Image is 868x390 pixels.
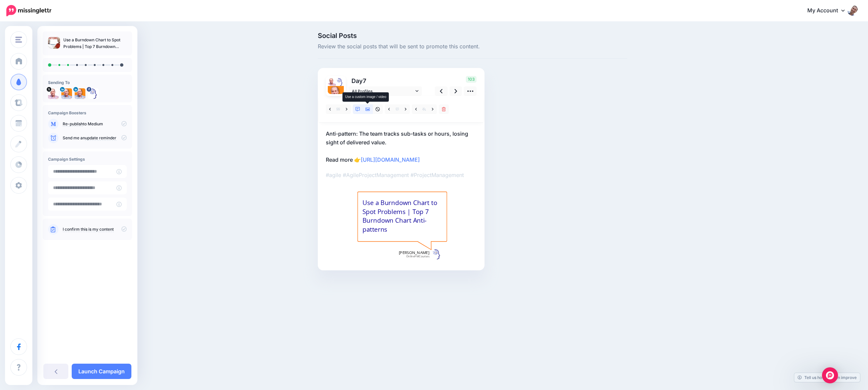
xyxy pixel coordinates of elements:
p: Use a Burndown Chart to Spot Problems | Top 7 Burndown Chart Anti-patterns [63,37,127,50]
img: 13007354_1717494401865450_1815260841047396495_n-bsa13168.png [88,88,99,99]
img: Missinglettr [6,5,51,16]
span: [PERSON_NAME] [399,250,429,256]
h4: Campaign Boosters [48,110,127,115]
span: All Profiles [352,88,414,95]
span: OnlinePMCourses [406,254,429,259]
img: 13007354_1717494401865450_1815260841047396495_n-bsa13168.png [336,78,344,86]
span: 103 [466,76,477,83]
p: Day [348,76,423,86]
img: 1708809625171-37032.png [75,88,85,99]
p: to Medium [63,121,127,127]
img: menu.png [15,37,22,43]
a: update reminder [85,135,116,141]
a: [URL][DOMAIN_NAME] [361,156,420,163]
a: I confirm this is my content [63,227,114,232]
div: Open Intercom Messenger [822,367,838,383]
img: 1708809625171-37032.png [61,88,72,99]
p: Anti-pattern: The team tracks sub-tasks or hours, losing sight of delivered value. Read more 👉 [326,129,477,164]
a: All Profiles [348,86,422,96]
h4: Sending To [48,80,127,85]
img: x8FBtdm3-2445.png [328,78,336,86]
a: Tell us how we can improve [794,373,860,382]
img: fdc55227875502a04badd5fd7647b4ce_thumb.jpg [48,37,60,49]
span: Review the social posts that will be sent to promote this content. [318,42,627,51]
img: 1708809625171-37032.png [328,86,344,102]
p: Send me an [63,135,127,141]
span: Social Posts [318,32,627,39]
h4: Campaign Settings [48,157,127,162]
span: 7 [363,77,366,84]
div: Use a Burndown Chart to Spot Problems | Top 7 Burndown Chart Anti-patterns [362,198,442,234]
p: #agile #AgileProjectManagement #ProjectManagement [326,171,477,179]
img: x8FBtdm3-2445.png [48,88,59,99]
a: My Account [801,3,858,19]
a: Re-publish [63,121,83,127]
